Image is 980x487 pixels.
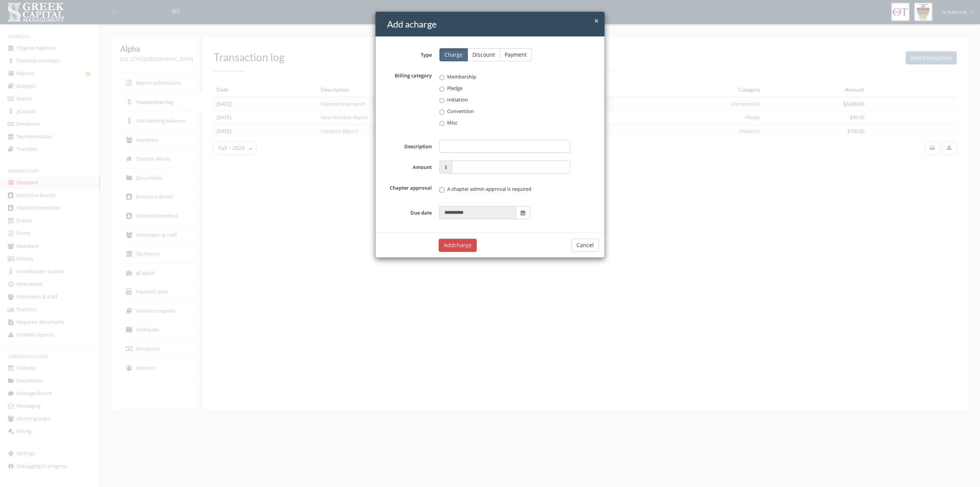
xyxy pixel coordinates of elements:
[439,187,444,192] input: A chapter admin approval is required
[439,239,477,252] button: Addcharge
[381,206,436,219] label: Due date
[439,185,570,193] label: A chapter admin approval is required
[439,98,444,103] input: Initiation
[381,48,436,61] label: Type
[439,75,444,80] input: Membership
[381,161,436,174] label: Amount
[572,239,599,252] button: Cancel
[381,140,436,153] label: Description
[439,96,570,103] label: Initiation
[439,107,570,115] label: Convention
[439,161,452,174] span: $
[594,15,599,26] span: ×
[439,121,444,126] input: Misc
[439,119,570,126] label: Misc
[387,18,599,31] h4: Add a charge
[381,181,436,198] label: Chapter approval
[439,87,444,92] input: Pledge
[500,48,532,61] button: Payment
[381,69,436,132] label: Billing category
[467,48,500,61] button: Discount
[439,84,570,92] label: Pledge
[439,48,468,61] button: Charge
[439,73,570,80] label: Membership
[439,110,444,115] input: Convention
